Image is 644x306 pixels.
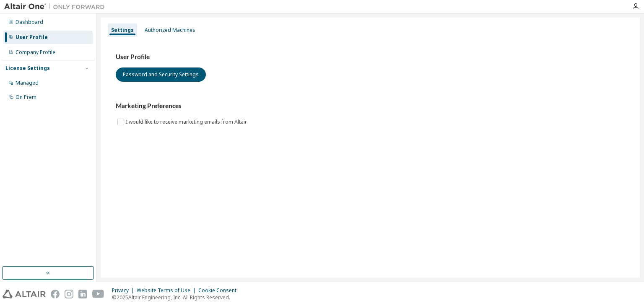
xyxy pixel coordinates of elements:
[4,3,109,11] img: Altair One
[5,65,50,72] div: License Settings
[126,117,249,127] label: I would like to receive marketing emails from Altair
[16,49,55,56] div: Company Profile
[16,80,39,86] div: Managed
[16,94,36,101] div: On Prem
[116,102,625,110] h3: Marketing Preferences
[51,290,60,298] img: facebook.svg
[137,287,198,294] div: Website Terms of Use
[16,34,48,41] div: User Profile
[78,290,87,298] img: linkedin.svg
[116,67,206,82] button: Password and Security Settings
[92,290,104,298] img: youtube.svg
[111,27,134,34] div: Settings
[116,53,625,61] h3: User Profile
[16,19,43,26] div: Dashboard
[65,290,73,298] img: instagram.svg
[112,287,137,294] div: Privacy
[112,294,241,301] p: © 2025 Altair Engineering, Inc. All Rights Reserved.
[145,27,195,34] div: Authorized Machines
[3,290,46,298] img: altair_logo.svg
[198,287,241,294] div: Cookie Consent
